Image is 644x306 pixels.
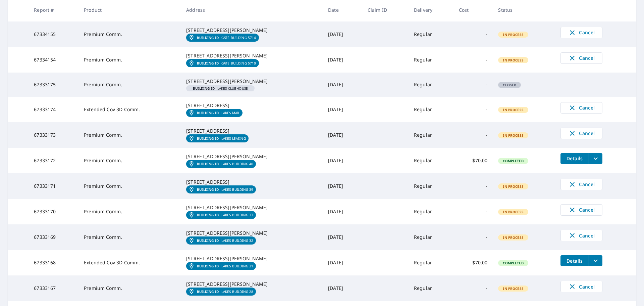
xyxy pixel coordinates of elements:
a: Building IDLAKES BUILDING 37 [186,211,256,219]
span: In Process [499,235,528,240]
td: Regular [409,275,453,301]
span: In Process [499,107,528,112]
button: filesDropdownBtn-67333172 [589,153,602,164]
a: Building IDLAKES BUILDING 32 [186,236,256,245]
td: Regular [409,73,453,97]
td: Premium Comm. [78,122,181,148]
td: [DATE] [323,122,362,148]
td: - [453,73,493,97]
a: Building IDLAKES MAIL [186,109,243,117]
td: 67333174 [29,97,78,122]
span: Cancel [568,206,595,214]
td: Regular [409,21,453,47]
div: [STREET_ADDRESS][PERSON_NAME] [186,78,317,85]
div: [STREET_ADDRESS][PERSON_NAME] [186,230,317,236]
span: Cancel [568,29,595,37]
td: Regular [409,122,453,148]
em: Building ID [197,238,219,243]
a: Building IDGATE BUILDING 5714 [186,34,259,42]
td: - [453,199,493,224]
div: [STREET_ADDRESS] [186,128,317,134]
td: 67333170 [29,199,78,224]
div: [STREET_ADDRESS][PERSON_NAME] [186,153,317,160]
em: Building ID [197,162,219,166]
span: In Process [499,210,528,214]
span: Closed [499,83,520,87]
td: - [453,122,493,148]
span: Completed [499,159,527,163]
em: Building ID [197,213,219,217]
span: Details [565,258,585,264]
button: Cancel [560,128,602,139]
td: 67333175 [29,73,78,97]
td: [DATE] [323,250,362,275]
span: Cancel [568,231,595,239]
a: Building IDLAKES BUILDING 39 [186,185,256,193]
button: Cancel [560,52,602,64]
span: In Process [499,184,528,189]
td: 67333171 [29,173,78,199]
a: Building IDLAKES BUILDING 40 [186,160,256,168]
em: Building ID [197,61,219,65]
em: Building ID [197,290,219,294]
td: [DATE] [323,97,362,122]
td: Regular [409,199,453,224]
td: [DATE] [323,148,362,173]
td: Premium Comm. [78,199,181,224]
span: Cancel [568,180,595,188]
td: - [453,224,493,250]
em: Building ID [197,36,219,40]
td: 67333168 [29,250,78,275]
span: LAKES CLUBHOUSE [189,87,252,90]
td: Regular [409,148,453,173]
td: [DATE] [323,47,362,73]
button: detailsBtn-67333172 [560,153,589,164]
a: Building IDLAKES BUILDING 28 [186,288,256,296]
div: [STREET_ADDRESS][PERSON_NAME] [186,255,317,262]
button: Cancel [560,179,602,190]
span: In Process [499,286,528,291]
td: [DATE] [323,199,362,224]
td: $70.00 [453,250,493,275]
div: [STREET_ADDRESS] [186,102,317,109]
em: Building ID [193,87,215,90]
td: 67333167 [29,275,78,301]
td: 67333172 [29,148,78,173]
td: Premium Comm. [78,173,181,199]
td: Premium Comm. [78,73,181,97]
em: Building ID [197,136,219,140]
button: Cancel [560,204,602,216]
span: Completed [499,261,527,265]
span: Cancel [568,282,595,291]
span: In Process [499,133,528,138]
button: detailsBtn-67333168 [560,255,589,266]
span: Details [565,155,585,162]
span: Cancel [568,54,595,62]
td: Regular [409,250,453,275]
td: Regular [409,97,453,122]
em: Building ID [197,264,219,268]
td: 67334154 [29,47,78,73]
div: [STREET_ADDRESS][PERSON_NAME] [186,52,317,59]
td: Regular [409,224,453,250]
td: - [453,47,493,73]
div: [STREET_ADDRESS][PERSON_NAME] [186,281,317,288]
button: Cancel [560,27,602,38]
span: In Process [499,32,528,37]
td: [DATE] [323,73,362,97]
td: [DATE] [323,21,362,47]
td: Premium Comm. [78,224,181,250]
td: $70.00 [453,148,493,173]
a: Building IDLAKES LEASING [186,134,249,142]
div: [STREET_ADDRESS][PERSON_NAME] [186,27,317,34]
td: 67334155 [29,21,78,47]
td: 67333173 [29,122,78,148]
div: [STREET_ADDRESS][PERSON_NAME] [186,204,317,211]
td: [DATE] [323,275,362,301]
td: - [453,21,493,47]
td: 67333169 [29,224,78,250]
button: Cancel [560,230,602,241]
button: filesDropdownBtn-67333168 [589,255,602,266]
td: - [453,275,493,301]
td: [DATE] [323,224,362,250]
